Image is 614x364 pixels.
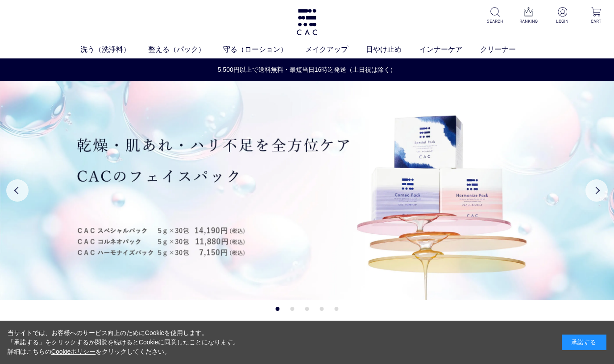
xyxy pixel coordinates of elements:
[320,307,324,311] button: 4 of 5
[51,348,96,355] a: Cookieポリシー
[335,307,339,311] button: 5 of 5
[552,7,573,25] a: LOGIN
[80,44,148,55] a: 洗う（洗浄料）
[290,307,295,311] button: 2 of 5
[6,179,29,202] button: Previous
[295,9,319,35] img: logo
[419,44,480,55] a: インナーケア
[585,179,608,202] button: Next
[305,44,366,55] a: メイクアップ
[276,307,280,311] button: 1 of 5
[585,7,607,25] a: CART
[585,18,607,25] p: CART
[148,44,223,55] a: 整える（パック）
[518,7,539,25] a: RANKING
[484,7,506,25] a: SEARCH
[305,307,309,311] button: 3 of 5
[480,44,534,55] a: クリーナー
[552,18,573,25] p: LOGIN
[8,328,240,356] div: 当サイトでは、お客様へのサービス向上のためにCookieを使用します。 「承諾する」をクリックするか閲覧を続けるとCookieに同意したことになります。 詳細はこちらの をクリックしてください。
[484,18,506,25] p: SEARCH
[518,18,539,25] p: RANKING
[0,65,614,74] a: 5,500円以上で送料無料・最短当日16時迄発送（土日祝は除く）
[562,335,606,350] div: 承諾する
[366,44,419,55] a: 日やけ止め
[223,44,305,55] a: 守る（ローション）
